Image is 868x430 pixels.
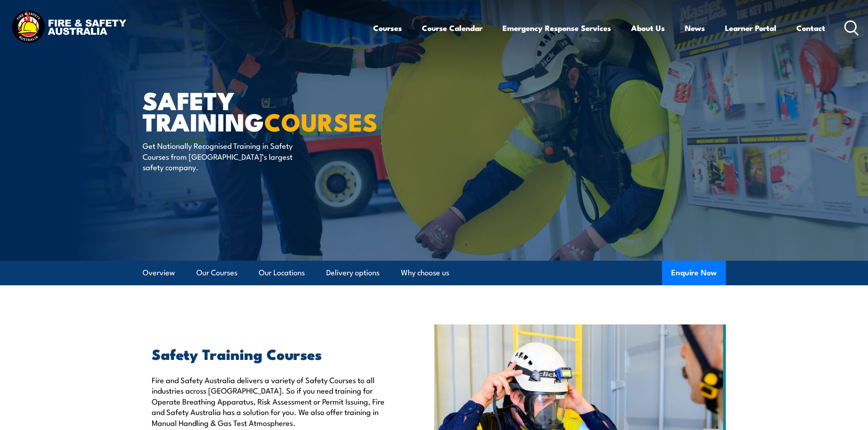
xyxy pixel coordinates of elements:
[259,261,305,285] a: Our Locations
[264,102,378,140] strong: COURSES
[685,16,705,40] a: News
[725,16,776,40] a: Learner Portal
[326,261,380,285] a: Delivery options
[196,261,237,285] a: Our Courses
[503,16,611,40] a: Emergency Response Services
[143,261,175,285] a: Overview
[631,16,665,40] a: About Us
[143,89,368,132] h1: Safety Training
[143,140,309,172] p: Get Nationally Recognised Training in Safety Courses from [GEOGRAPHIC_DATA]’s largest safety comp...
[152,374,392,428] p: Fire and Safety Australia delivers a variety of Safety Courses to all industries across [GEOGRAPH...
[152,347,392,360] h2: Safety Training Courses
[796,16,825,40] a: Contact
[422,16,483,40] a: Course Calendar
[401,261,449,285] a: Why choose us
[373,16,402,40] a: Courses
[662,261,726,285] button: Enquire Now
